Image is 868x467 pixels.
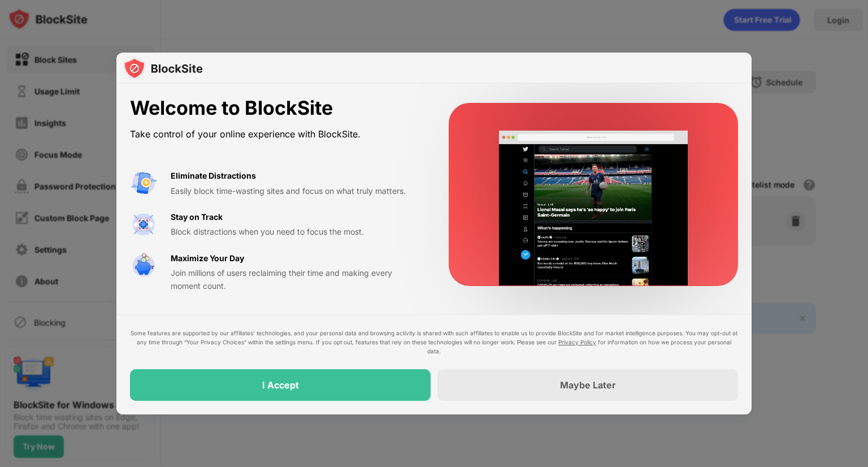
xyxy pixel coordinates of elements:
[130,97,422,120] div: Welcome to BlockSite
[171,185,422,197] div: Easily block time-wasting sites and focus on what truly matters.
[171,267,422,292] div: Join millions of users reclaiming their time and making every moment count.
[262,379,299,391] div: I Accept
[171,252,244,265] div: Maximize Your Day
[558,339,596,345] a: Privacy Policy
[123,57,203,80] img: logo-blocksite.svg
[130,328,738,356] div: Some features are supported by our affiliates’ technologies, and your personal data and browsing ...
[171,211,223,223] div: Stay on Track
[560,379,616,391] div: Maybe Later
[171,170,256,182] div: Eliminate Distractions
[171,226,422,238] div: Block distractions when you need to focus the most.
[130,211,157,238] img: value-focus.svg
[130,252,157,279] img: value-safe-time.svg
[130,126,422,142] div: Take control of your online experience with BlockSite.
[130,170,157,197] img: value-avoid-distractions.svg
